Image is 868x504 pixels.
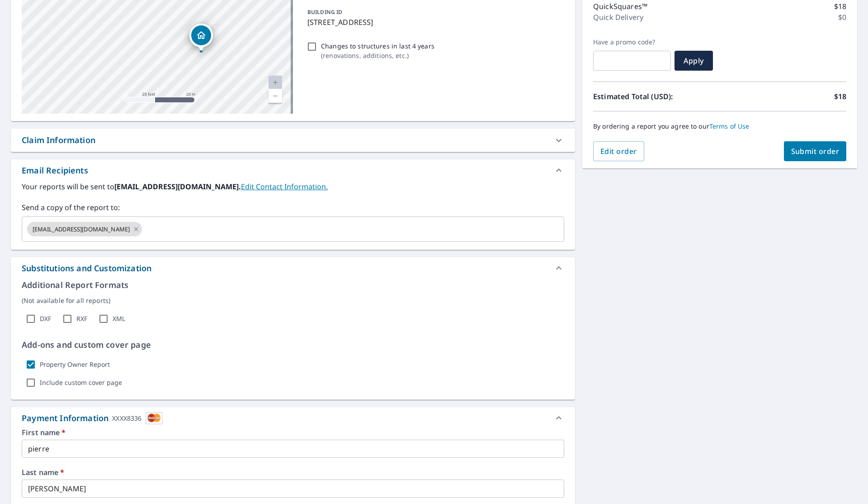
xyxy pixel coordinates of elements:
label: DXF [40,315,51,323]
a: EditContactInfo [241,182,328,192]
div: Claim Information [22,134,95,146]
p: (Not available for all reports) [22,296,564,305]
label: RXF [76,315,87,323]
div: Dropped pin, building 1, Residential property, 3451 Terrace Ave Indianapolis, IN 46203 [189,24,213,52]
div: Payment Information [22,412,163,424]
button: Edit order [593,141,644,161]
p: ( renovations, additions, etc. ) [321,51,434,60]
label: Have a promo code? [593,38,671,46]
label: Your reports will be sent to [22,181,564,192]
div: Email Recipients [11,159,575,181]
p: $18 [834,1,846,12]
div: XXXX8336 [112,412,142,424]
p: $18 [834,91,846,102]
p: BUILDING ID [307,8,342,16]
p: $0 [838,12,846,23]
div: Substitutions and Customization [22,262,151,274]
p: Quick Delivery [593,12,643,23]
p: Estimated Total (USD): [593,91,720,102]
label: Property Owner Report [40,360,110,369]
label: XML [113,315,125,323]
label: Last name [22,469,564,476]
span: [EMAIL_ADDRESS][DOMAIN_NAME] [27,225,135,234]
p: [STREET_ADDRESS] [307,17,561,28]
b: [EMAIL_ADDRESS][DOMAIN_NAME]. [114,182,241,192]
div: Claim Information [11,129,575,152]
span: Apply [682,56,706,66]
p: Add-ons and custom cover page [22,339,564,351]
span: Submit order [791,146,840,156]
div: Email Recipients [22,164,88,177]
div: Payment InformationXXXX8336cardImage [11,407,575,429]
label: Send a copy of the report to: [22,202,564,213]
button: Submit order [784,141,847,161]
button: Apply [675,51,713,71]
p: Changes to structures in last 4 years [321,41,434,51]
p: By ordering a report you agree to our [593,122,846,130]
div: Substitutions and Customization [11,257,575,279]
a: Terms of Use [709,122,750,130]
a: Current Level 20, Zoom Out [269,89,282,103]
span: Edit order [600,146,637,156]
label: First name [22,429,564,436]
img: cardImage [146,412,163,424]
p: Additional Report Formats [22,279,564,291]
label: Include custom cover page [40,379,122,387]
a: Current Level 20, Zoom In Disabled [269,76,282,89]
div: [EMAIL_ADDRESS][DOMAIN_NAME] [27,222,142,236]
p: QuickSquares™ [593,1,647,12]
